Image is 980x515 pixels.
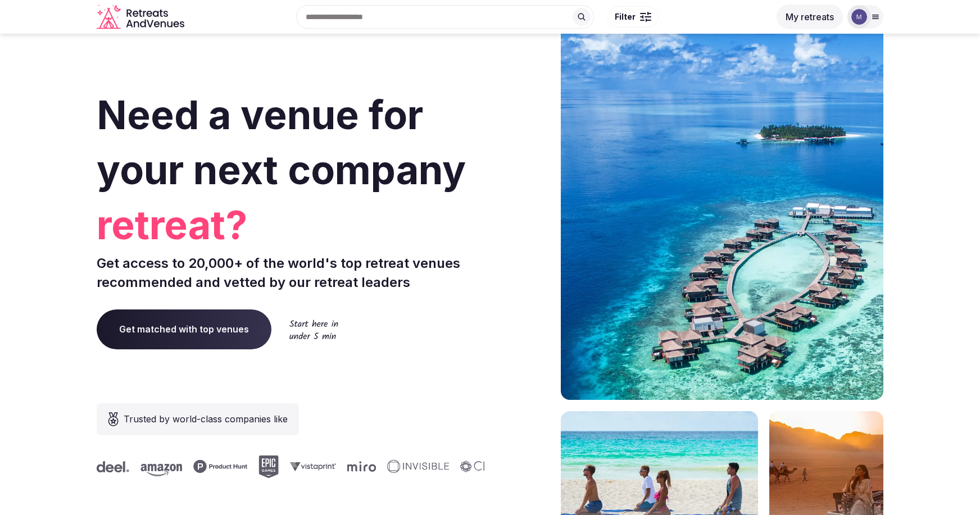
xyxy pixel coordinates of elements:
span: retreat? [97,198,486,253]
a: Get matched with top venues [97,309,271,349]
img: Start here in under 5 min [289,320,338,339]
svg: Epic Games company logo [256,455,276,478]
button: Filter [607,6,659,28]
button: My retreats [777,4,843,29]
span: Trusted by world-class companies like [124,412,288,426]
a: My retreats [777,11,843,22]
img: mia [851,9,867,25]
a: Visit the homepage [97,4,187,30]
p: Get access to 20,000+ of the world's top retreat venues recommended and vetted by our retreat lea... [97,254,486,291]
svg: Deel company logo [94,461,127,472]
svg: Retreats and Venues company logo [97,4,187,30]
svg: Vistaprint company logo [288,462,334,471]
svg: Miro company logo [345,461,374,472]
span: Need a venue for your next company [97,91,466,194]
span: Filter [615,11,636,22]
svg: Invisible company logo [385,460,447,473]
